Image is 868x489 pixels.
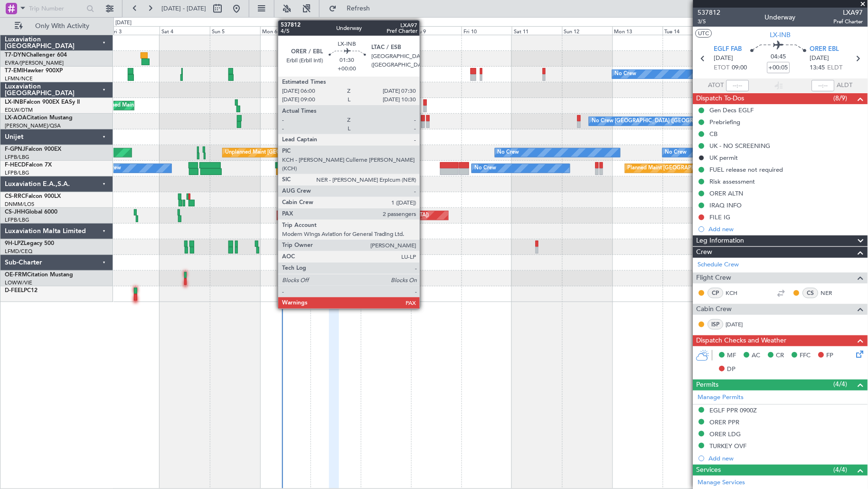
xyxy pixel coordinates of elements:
[5,194,25,199] span: CS-RRC
[765,13,796,23] div: Underway
[708,81,724,90] span: ATOT
[5,154,29,161] a: LFPB/LBG
[810,45,840,54] span: ORER EBL
[710,418,740,426] div: ORER PPR
[10,19,103,34] button: Only With Activity
[834,465,848,475] span: (4/4)
[732,63,747,73] span: 09:00
[698,393,744,402] a: Manage Permits
[708,288,724,298] div: CP
[697,465,721,476] span: Services
[710,189,744,197] div: ORER ALTN
[109,26,160,35] div: Fri 3
[5,147,61,152] a: F-GPNJFalcon 900EX
[339,5,378,12] span: Refresh
[29,1,84,16] input: Trip Number
[698,8,721,18] span: 537812
[710,166,783,174] div: FUEL release not required
[710,213,731,221] div: FILE IG
[5,272,73,278] a: OE-FRMCitation Mustang
[5,288,24,293] span: D-FEEL
[776,351,784,361] span: CR
[834,18,863,26] span: Pref Charter
[709,225,863,233] div: Add new
[5,99,80,105] a: LX-INBFalcon 900EX EASy II
[697,304,732,315] span: Cabin Crew
[834,8,863,18] span: LXA97
[474,161,496,176] div: No Crew
[498,146,519,160] div: No Crew
[710,442,747,450] div: TURKEY OVF
[726,320,747,329] a: [DATE]
[710,106,754,114] div: Gen Decs EGLF
[810,63,825,73] span: 13:45
[727,365,736,374] span: DP
[698,18,721,26] span: 3/5
[697,380,719,391] span: Permits
[562,26,613,35] div: Sun 12
[803,288,819,298] div: CS
[613,26,663,35] div: Mon 13
[5,52,67,58] a: T7-DYNChallenger 604
[714,54,734,63] span: [DATE]
[697,335,787,346] span: Dispatch Checks and Weather
[5,279,32,286] a: LOWW/VIE
[615,67,637,81] div: No Crew
[697,93,745,104] span: Dispatch To-Dos
[697,247,713,258] span: Crew
[280,208,429,223] div: Planned Maint [GEOGRAPHIC_DATA] ([GEOGRAPHIC_DATA])
[714,63,730,73] span: ETOT
[5,272,27,278] span: OE-FRM
[727,351,736,361] span: MF
[5,209,57,215] a: CS-JHHGlobal 6000
[834,379,848,389] span: (4/4)
[810,54,830,63] span: [DATE]
[5,241,24,246] span: 9H-LPZ
[5,194,61,199] a: CS-RRCFalcon 900LX
[5,107,33,114] a: EDLW/DTM
[5,115,73,121] a: LX-AOACitation Mustang
[5,209,25,215] span: CS-JHH
[225,146,381,160] div: Unplanned Maint [GEOGRAPHIC_DATA] ([GEOGRAPHIC_DATA])
[5,59,64,67] a: EVRA/[PERSON_NAME]
[5,201,34,208] a: DNMM/LOS
[5,147,25,152] span: F-GPNJ
[752,351,761,361] span: AC
[710,142,771,150] div: UK - NO SCREENING
[5,162,52,168] a: F-HECDFalcon 7X
[821,289,842,297] a: NER
[5,288,38,293] a: D-FEELPC12
[5,68,63,74] a: T7-EMIHawker 900XP
[628,161,777,176] div: Planned Maint [GEOGRAPHIC_DATA] ([GEOGRAPHIC_DATA])
[710,130,718,138] div: CB
[708,319,724,330] div: ISP
[5,241,54,246] a: 9H-LPZLegacy 500
[837,81,853,90] span: ALDT
[710,154,738,162] div: UK permit
[592,114,728,128] div: No Crew [GEOGRAPHIC_DATA] ([GEOGRAPHIC_DATA])
[115,19,132,27] div: [DATE]
[5,216,29,224] a: LFPB/LBG
[696,29,712,38] button: UTC
[663,26,713,35] div: Tue 14
[5,99,23,105] span: LX-INB
[324,1,381,16] button: Refresh
[827,351,834,361] span: FP
[5,115,27,121] span: LX-AOA
[710,118,741,126] div: Prebriefing
[210,26,260,35] div: Sun 5
[709,454,863,462] div: Add new
[697,273,732,284] span: Flight Crew
[710,406,757,414] div: EGLF PPR 0900Z
[771,52,786,62] span: 04:45
[5,68,23,74] span: T7-EMI
[160,26,210,35] div: Sat 4
[710,201,742,209] div: IRAQ INFO
[25,23,100,29] span: Only With Activity
[5,122,61,129] a: [PERSON_NAME]/QSA
[710,177,755,186] div: Risk assessment
[462,26,512,35] div: Fri 10
[361,26,411,35] div: Wed 8
[5,248,32,255] a: LFMD/CEQ
[726,289,747,297] a: KCH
